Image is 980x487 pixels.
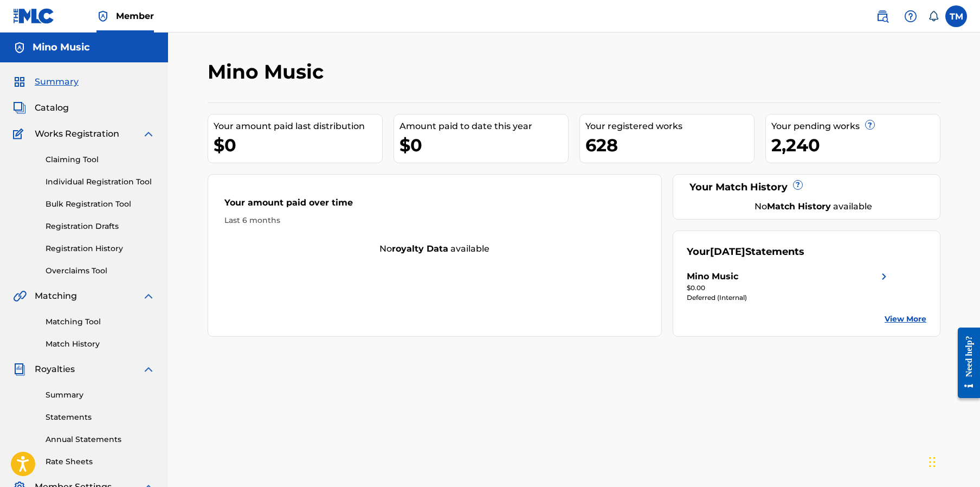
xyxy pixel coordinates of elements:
[214,120,382,133] div: Your amount paid last distribution
[866,120,874,129] span: ?
[13,101,26,114] img: Catalog
[46,198,155,210] a: Bulk Registration Tool
[46,456,155,467] a: Rate Sheets
[13,363,26,376] img: Royalties
[35,75,79,88] span: Summary
[46,221,155,232] a: Registration Drafts
[35,363,75,376] span: Royalties
[767,201,831,212] strong: Match History
[771,133,940,157] div: 2,240
[771,120,940,133] div: Your pending works
[224,196,645,215] div: Your amount paid over time
[214,133,382,157] div: $0
[35,101,69,114] span: Catalog
[687,270,891,303] a: Mino Musicright chevron icon$0.00Deferred (Internal)
[33,41,90,54] h5: Mino Music
[687,293,891,303] div: Deferred (Internal)
[142,290,155,303] img: expand
[142,127,155,140] img: expand
[950,319,980,407] iframe: Resource Center
[208,242,661,255] div: No available
[46,412,155,423] a: Statements
[399,120,568,133] div: Amount paid to date this year
[700,200,927,213] div: No available
[900,5,921,27] div: Help
[13,8,55,24] img: MLC Logo
[46,176,155,188] a: Individual Registration Tool
[687,270,738,283] div: Mino Music
[392,243,448,254] strong: royalty data
[35,290,77,303] span: Matching
[945,5,967,27] div: User Menu
[710,246,745,258] span: [DATE]
[13,290,27,303] img: Matching
[399,133,568,157] div: $0
[878,270,891,283] img: right chevron icon
[35,127,119,140] span: Works Registration
[13,101,69,114] a: CatalogCatalog
[46,389,155,401] a: Summary
[46,338,155,350] a: Match History
[116,10,154,22] span: Member
[46,316,155,328] a: Matching Tool
[96,10,109,23] img: Top Rightsholder
[928,11,939,22] div: Notifications
[687,180,927,195] div: Your Match History
[13,75,26,88] img: Summary
[687,245,804,259] div: Your Statements
[904,10,917,23] img: help
[208,60,329,84] h2: Mino Music
[46,265,155,277] a: Overclaims Tool
[926,435,980,487] iframe: Chat Widget
[885,313,926,325] a: View More
[876,10,889,23] img: search
[13,41,26,54] img: Accounts
[794,181,802,189] span: ?
[46,434,155,445] a: Annual Statements
[13,75,79,88] a: SummarySummary
[13,127,27,140] img: Works Registration
[929,446,936,478] div: Drag
[46,243,155,254] a: Registration History
[585,120,754,133] div: Your registered works
[46,154,155,165] a: Claiming Tool
[585,133,754,157] div: 628
[142,363,155,376] img: expand
[872,5,893,27] a: Public Search
[687,283,891,293] div: $0.00
[224,215,645,226] div: Last 6 months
